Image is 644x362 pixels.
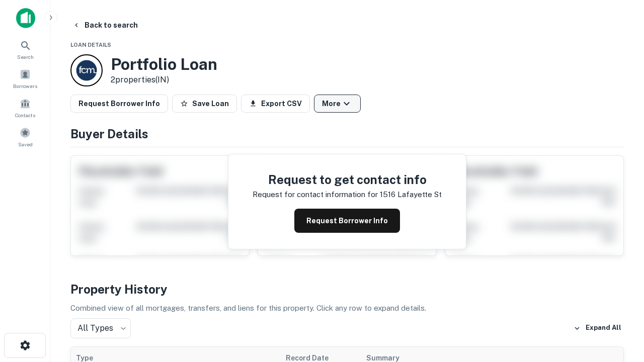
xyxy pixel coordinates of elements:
button: Request Borrower Info [294,209,400,233]
p: Combined view of all mortgages, transfers, and liens for this property. Click any row to expand d... [70,302,624,314]
h4: Request to get contact info [253,170,442,189]
div: All Types [70,318,131,338]
button: Save Loan [172,95,237,113]
a: Search [3,36,47,63]
img: capitalize-icon.png [16,8,35,28]
span: Contacts [15,111,35,119]
p: 1516 lafayette st [380,189,442,201]
a: Saved [3,123,47,150]
h4: Buyer Details [70,125,624,143]
p: Request for contact information for [253,189,378,201]
span: Borrowers [13,82,37,90]
span: Loan Details [70,42,111,48]
button: Expand All [571,321,624,336]
button: More [314,95,361,113]
button: Back to search [68,16,142,34]
button: Request Borrower Info [70,95,168,113]
a: Borrowers [3,65,47,92]
a: Contacts [3,94,47,121]
h3: Portfolio Loan [111,55,217,74]
span: Search [17,53,34,61]
iframe: Chat Widget [594,282,644,330]
h4: Property History [70,280,624,298]
p: 2 properties (IN) [111,74,217,86]
button: Export CSV [241,95,310,113]
span: Saved [18,140,33,148]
